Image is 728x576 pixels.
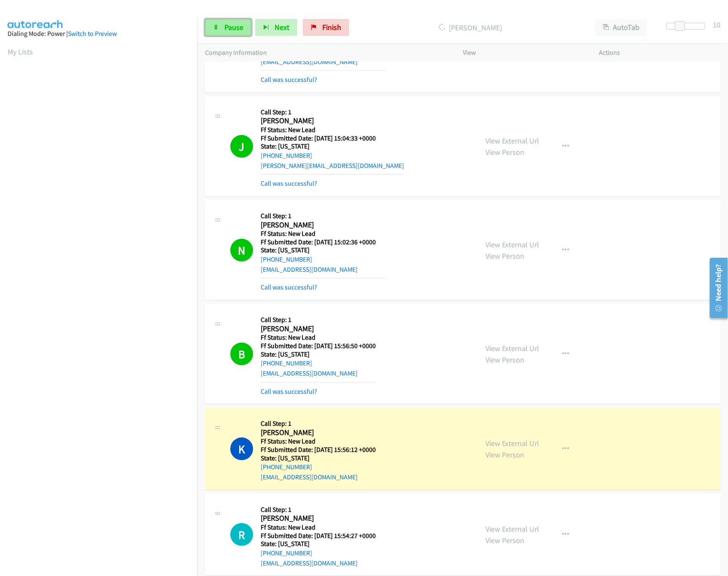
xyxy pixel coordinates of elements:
[8,29,190,39] div: Dialing Mode: Power |
[261,532,376,540] h5: Ff Submitted Date: [DATE] 15:54:27 +0000
[255,19,297,36] button: Next
[261,58,358,66] a: [EMAIL_ADDRESS][DOMAIN_NAME]
[261,428,376,438] h2: [PERSON_NAME]
[261,446,376,454] h5: Ff Submitted Date: [DATE] 15:56:12 +0000
[230,523,253,546] div: The call is yet to be attempted
[261,333,376,342] h5: Ff Status: New Lead
[261,116,386,126] h2: [PERSON_NAME]
[8,65,197,466] iframe: Dialpad
[261,514,376,523] h2: [PERSON_NAME]
[595,19,647,36] button: AutoTab
[230,343,253,365] h1: B
[261,142,404,151] h5: State: [US_STATE]
[261,179,317,187] a: Call was successful?
[261,283,317,291] a: Call was successful?
[261,76,317,84] a: Call was successful?
[261,162,404,170] a: [PERSON_NAME][EMAIL_ADDRESS][DOMAIN_NAME]
[261,523,376,532] h5: Ff Status: New Lead
[261,220,386,230] h2: [PERSON_NAME]
[205,48,448,58] p: Company Information
[261,238,386,246] h5: Ff Submitted Date: [DATE] 15:02:36 +0000
[485,240,539,249] a: View External Url
[485,535,524,545] a: View Person
[261,126,404,134] h5: Ff Status: New Lead
[261,419,376,428] h5: Call Step: 1
[261,108,404,116] h5: Call Step: 1
[485,355,524,365] a: View Person
[261,454,376,462] h5: State: [US_STATE]
[261,549,312,557] a: [PHONE_NUMBER]
[261,473,358,481] a: [EMAIL_ADDRESS][DOMAIN_NAME]
[261,540,376,548] h5: State: [US_STATE]
[261,316,376,324] h5: Call Step: 1
[261,437,376,446] h5: Ff Status: New Lead
[463,48,584,58] p: View
[275,22,289,32] span: Next
[261,255,312,263] a: [PHONE_NUMBER]
[261,387,317,395] a: Call was successful?
[322,22,341,32] span: Finish
[261,342,376,350] h5: Ff Submitted Date: [DATE] 15:56:50 +0000
[361,22,580,33] p: [PERSON_NAME]
[261,134,404,143] h5: Ff Submitted Date: [DATE] 15:04:33 +0000
[205,19,251,36] a: Pause
[485,147,524,157] a: View Person
[303,19,349,36] a: Finish
[261,350,376,359] h5: State: [US_STATE]
[230,135,253,158] h1: J
[230,438,253,460] h1: K
[704,254,728,322] iframe: Resource Center
[485,524,539,534] a: View External Url
[224,22,243,32] span: Pause
[261,151,312,160] a: [PHONE_NUMBER]
[713,19,720,30] div: 10
[485,343,539,353] a: View External Url
[485,251,524,261] a: View Person
[261,369,358,377] a: [EMAIL_ADDRESS][DOMAIN_NAME]
[485,450,524,460] a: View Person
[261,506,376,514] h5: Call Step: 1
[261,324,376,334] h2: [PERSON_NAME]
[230,523,253,546] h1: R
[68,30,117,38] a: Switch to Preview
[485,438,539,448] a: View External Url
[485,136,539,146] a: View External Url
[8,47,33,57] a: My Lists
[261,246,386,254] h5: State: [US_STATE]
[261,559,358,567] a: [EMAIL_ADDRESS][DOMAIN_NAME]
[599,48,721,58] p: Actions
[261,212,386,220] h5: Call Step: 1
[261,230,386,238] h5: Ff Status: New Lead
[261,359,312,367] a: [PHONE_NUMBER]
[261,265,358,273] a: [EMAIL_ADDRESS][DOMAIN_NAME]
[230,239,253,262] h1: N
[261,463,312,471] a: [PHONE_NUMBER]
